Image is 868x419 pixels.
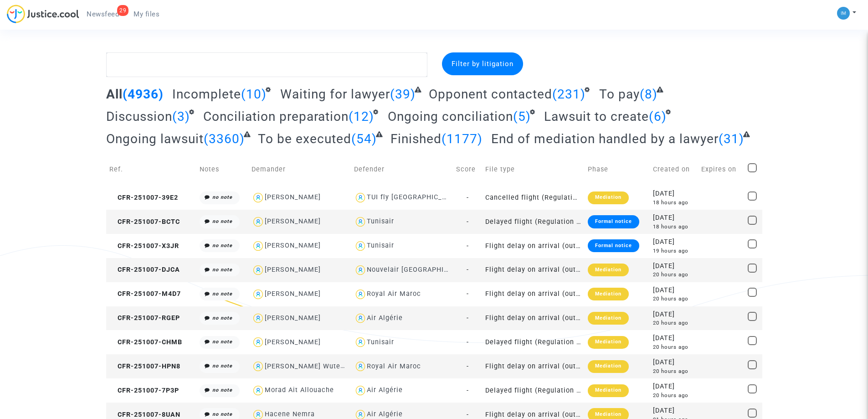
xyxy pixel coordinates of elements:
div: Morad Ait Allouache [265,386,334,394]
div: 20 hours ago [653,343,695,351]
span: (6) [649,109,667,124]
div: [DATE] [653,382,695,392]
td: Score [453,153,482,186]
span: Filter by litigation [452,60,514,68]
a: My files [126,7,167,21]
div: 29 [117,5,128,16]
div: Air Algérie [367,314,403,322]
i: no note [212,315,232,321]
span: CFR-251007-CHMB [109,338,182,346]
span: (231) [552,87,586,102]
span: To pay [599,87,640,102]
span: CFR-251007-RGEP [109,314,180,322]
div: [DATE] [653,189,695,199]
img: icon-user.svg [354,312,367,325]
td: Ref. [106,153,197,186]
td: Cancelled flight (Regulation EC 261/2004) [482,186,584,210]
div: [PERSON_NAME] [265,193,321,201]
i: no note [212,194,232,200]
div: 20 hours ago [653,271,695,279]
td: Delayed flight (Regulation EC 261/2004) [482,210,584,234]
span: - [467,362,469,370]
img: icon-user.svg [252,239,265,253]
span: CFR-251007-7P3P [109,387,179,394]
div: [PERSON_NAME] [265,217,321,225]
div: 20 hours ago [653,319,695,327]
i: no note [212,339,232,345]
span: (1177) [442,131,483,146]
span: (39) [390,87,416,102]
div: 18 hours ago [653,223,695,231]
img: icon-user.svg [354,191,367,204]
span: (10) [241,87,267,102]
img: icon-user.svg [252,360,265,373]
i: no note [212,267,232,273]
img: icon-user.svg [252,312,265,325]
td: Flight delay on arrival (outside of EU - Montreal Convention) [482,282,584,306]
span: CFR-251007-BCTC [109,218,180,226]
span: - [467,266,469,274]
div: [PERSON_NAME] [265,290,321,298]
div: [PERSON_NAME] [265,242,321,249]
span: (31) [719,131,744,146]
div: Mediation [588,360,629,373]
span: Conciliation preparation [203,109,349,124]
span: (8) [640,87,657,102]
div: Hacene Nemra [265,410,315,418]
div: Mediation [588,384,629,397]
div: Formal notice [588,215,639,228]
i: no note [212,218,232,224]
span: - [467,194,469,202]
div: Air Algérie [367,410,403,418]
span: (4936) [123,87,164,102]
span: All [106,87,123,102]
div: Nouvelair [GEOGRAPHIC_DATA] [367,266,472,274]
td: Phase [585,153,650,186]
td: File type [482,153,584,186]
td: Flight delay on arrival (outside of EU - Montreal Convention) [482,258,584,282]
div: Mediation [588,264,629,276]
div: [DATE] [653,285,695,295]
td: Created on [650,153,699,186]
div: Tunisair [367,338,394,346]
img: icon-user.svg [354,360,367,373]
img: icon-user.svg [252,336,265,349]
i: no note [212,363,232,369]
img: icon-user.svg [354,264,367,277]
span: (3360) [204,131,245,146]
div: Mediation [588,288,629,300]
div: Royal Air Maroc [367,362,421,370]
td: Flight delay on arrival (outside of EU - Montreal Convention) [482,306,584,331]
span: - [467,290,469,298]
img: icon-user.svg [252,215,265,228]
span: (12) [349,109,374,124]
span: Opponent contacted [429,87,552,102]
div: [PERSON_NAME] [265,314,321,322]
span: CFR-251007-M4D7 [109,290,181,298]
div: [DATE] [653,333,695,343]
img: icon-user.svg [252,264,265,277]
div: [DATE] [653,357,695,367]
span: - [467,314,469,322]
div: Formal notice [588,239,639,252]
img: icon-user.svg [354,215,367,228]
div: Tunisair [367,242,394,249]
div: TUI fly [GEOGRAPHIC_DATA] [367,193,462,201]
div: [DATE] [653,406,695,416]
span: - [467,218,469,226]
div: 19 hours ago [653,247,695,255]
span: - [467,387,469,394]
div: Mediation [588,191,629,204]
span: Waiting for lawyer [280,87,390,102]
img: a105443982b9e25553e3eed4c9f672e7 [837,7,850,20]
td: Expires on [698,153,745,186]
div: [DATE] [653,261,695,271]
a: 29Newsfeed [79,7,126,21]
img: icon-user.svg [252,191,265,204]
i: no note [212,291,232,297]
span: (5) [513,109,531,124]
div: Tunisair [367,217,394,225]
td: Delayed flight (Regulation EC 261/2004) [482,378,584,403]
div: [PERSON_NAME] Wutezi Ilofo [265,362,364,370]
span: Newsfeed [87,10,119,18]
